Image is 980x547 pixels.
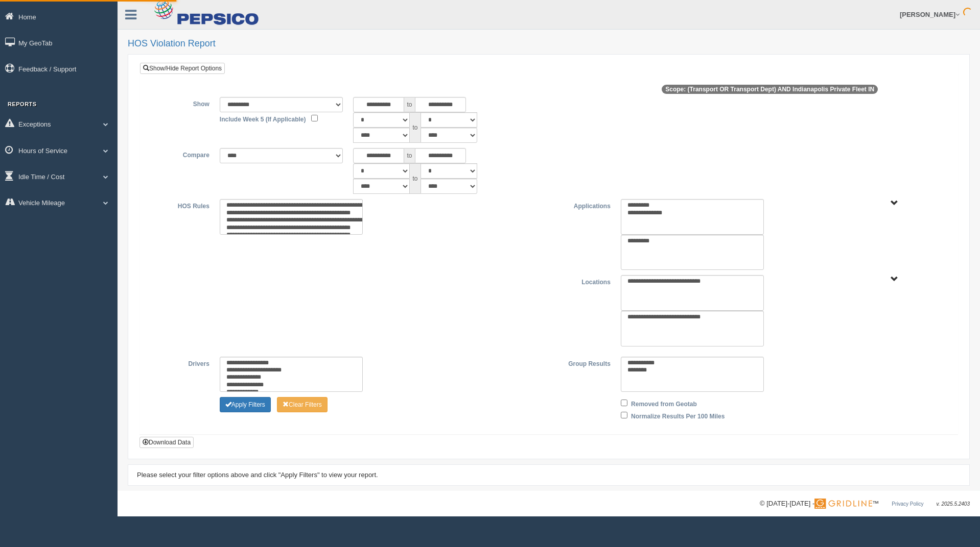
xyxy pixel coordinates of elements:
[404,97,414,112] span: to
[148,199,215,211] label: HOS Rules
[549,357,616,369] label: Group Results
[404,148,414,163] span: to
[814,499,872,509] img: Gridline
[220,112,306,125] label: Include Week 5 (If Applicable)
[148,148,215,160] label: Compare
[892,501,923,507] a: Privacy Policy
[631,397,697,409] label: Removed from Geotab
[128,39,970,49] h2: HOS Violation Report
[137,471,378,479] span: Please select your filter options above and click "Apply Filters" to view your report.
[148,357,215,369] label: Drivers
[410,112,420,143] span: to
[760,499,970,509] div: © [DATE]-[DATE] - ™
[148,97,215,109] label: Show
[937,501,970,507] span: v. 2025.5.2403
[140,63,225,74] a: Show/Hide Report Options
[220,397,271,412] button: Change Filter Options
[662,85,878,94] span: Scope: (Transport OR Transport Dept) AND Indianapolis Private Fleet IN
[410,163,420,194] span: to
[549,199,616,211] label: Applications
[631,409,725,421] label: Normalize Results Per 100 Miles
[139,437,194,448] button: Download Data
[549,275,616,287] label: Locations
[277,397,328,412] button: Change Filter Options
